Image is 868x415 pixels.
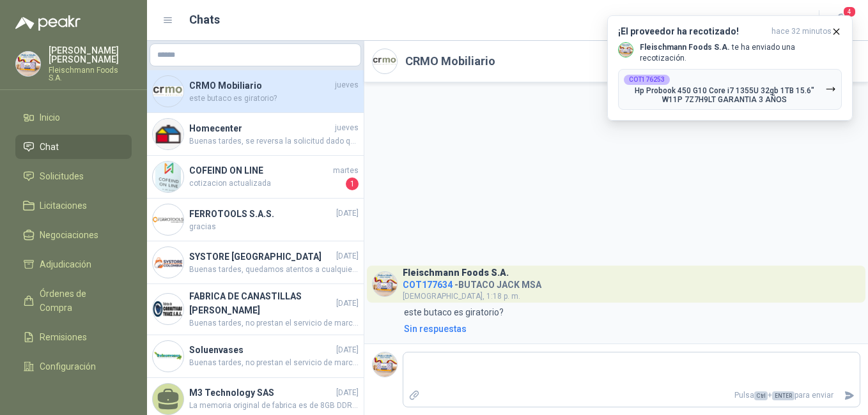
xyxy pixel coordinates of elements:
[839,384,860,407] button: Enviar
[403,280,453,290] span: COT177634
[403,269,509,276] h3: Fleischmann Foods S.A.
[333,165,359,177] span: martes
[40,257,91,271] span: Adjudicación
[147,113,364,156] a: Company LogoHomecenterjuevesBuenas tardes, se reversa la solicitud dado que el producto se encuen...
[640,43,730,52] b: Fleischmann Foods S.A.
[405,52,495,70] h2: CRMO Mobiliario
[336,344,359,356] span: [DATE]
[15,325,132,349] a: Remisiones
[153,341,183,372] img: Company Logo
[401,322,860,336] a: Sin respuestas
[336,250,359,262] span: [DATE]
[189,289,334,317] h4: FABRICA DE CANASTILLAS [PERSON_NAME]
[147,199,364,241] a: Company LogoFERROTOOLS S.A.S.[DATE]gracias
[403,384,425,407] label: Adjuntar archivos
[40,140,59,154] span: Chat
[346,177,359,190] span: 1
[189,386,334,400] h4: M3 Technology SAS
[40,287,120,315] span: Órdenes de Compra
[153,204,183,235] img: Company Logo
[153,76,183,107] img: Company Logo
[373,352,397,377] img: Company Logo
[189,264,359,276] span: Buenas tardes, quedamos atentos a cualquier duda
[15,15,81,31] img: Logo peakr
[147,70,364,113] a: Company LogoCRMO Mobiliariojueveseste butaco es giratorio?
[373,49,397,73] img: Company Logo
[403,276,541,289] h4: - BUTACO JACK MSA
[40,359,96,373] span: Configuración
[772,391,794,400] span: ENTER
[40,169,84,183] span: Solicitudes
[830,9,853,32] button: 4
[15,384,132,408] a: Manuales y ayuda
[15,354,132,379] a: Configuración
[404,322,467,336] div: Sin respuestas
[15,105,132,130] a: Inicio
[153,294,183,324] img: Company Logo
[607,15,853,121] button: ¡El proveedor ha recotizado!hace 32 minutos Company LogoFleischmann Foods S.A. te ha enviado una ...
[15,252,132,276] a: Adjudicación
[15,193,132,218] a: Licitaciones
[189,93,359,105] span: este butaco es giratorio?
[336,298,359,310] span: [DATE]
[40,199,87,213] span: Licitaciones
[153,247,183,278] img: Company Logo
[754,391,768,400] span: Ctrl
[618,26,766,37] h3: ¡El proveedor ha recotizado!
[624,86,825,104] p: Hp Probook 450 G10 Core i7 1355U 32gb 1TB 15.6" W11P 7Z7H9LT GARANTIA 3 AÑOS
[189,343,334,357] h4: Soluenvases
[771,26,832,37] span: hace 32 minutos
[189,250,334,264] h4: SYSTORE [GEOGRAPHIC_DATA]
[640,42,842,64] p: te ha enviado una recotización.
[49,46,132,64] p: [PERSON_NAME] [PERSON_NAME]
[16,52,40,76] img: Company Logo
[153,119,183,149] img: Company Logo
[147,284,364,335] a: Company LogoFABRICA DE CANASTILLAS [PERSON_NAME][DATE]Buenas tardes, no prestan el servicio de ma...
[842,6,856,18] span: 4
[619,43,633,57] img: Company Logo
[40,330,87,344] span: Remisiones
[15,223,132,247] a: Negociaciones
[147,156,364,199] a: Company LogoCOFEIND ON LINEmartescotizacion actualizada1
[147,241,364,284] a: Company LogoSYSTORE [GEOGRAPHIC_DATA][DATE]Buenas tardes, quedamos atentos a cualquier duda
[189,177,343,190] span: cotizacion actualizada
[189,11,220,29] h1: Chats
[336,387,359,399] span: [DATE]
[189,163,330,177] h4: COFEIND ON LINE
[618,69,842,110] button: COT176253Hp Probook 450 G10 Core i7 1355U 32gb 1TB 15.6" W11P 7Z7H9LT GARANTIA 3 AÑOS
[189,207,334,221] h4: FERROTOOLS S.A.S.
[373,272,397,296] img: Company Logo
[335,122,359,134] span: jueves
[15,282,132,320] a: Órdenes de Compra
[189,135,359,147] span: Buenas tardes, se reversa la solicitud dado que el producto se encuentra agotado.
[49,66,132,82] p: Fleischmann Foods S.A.
[147,335,364,378] a: Company LogoSoluenvases[DATE]Buenas tardes, no prestan el servicio de marcación, solo la venta de...
[425,384,839,407] p: Pulsa + para enviar
[336,207,359,220] span: [DATE]
[189,79,332,93] h4: CRMO Mobiliario
[15,164,132,188] a: Solicitudes
[189,121,332,135] h4: Homecenter
[629,77,665,83] b: COT176253
[153,162,183,192] img: Company Logo
[15,135,132,159] a: Chat
[189,317,359,329] span: Buenas tardes, no prestan el servicio de marcación, solo la venta de la canastilla.
[335,79,359,91] span: jueves
[189,221,359,233] span: gracias
[189,400,359,412] span: La memoria original de fabrica es de 8GB DDR4, se sugiere instalar un SIM adicional de 8GB DDR4 e...
[404,305,504,319] p: este butaco es giratorio?
[189,357,359,369] span: Buenas tardes, no prestan el servicio de marcación, solo la venta de la canastilla.
[40,110,60,124] span: Inicio
[403,292,520,301] span: [DEMOGRAPHIC_DATA], 1:18 p. m.
[40,228,98,242] span: Negociaciones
